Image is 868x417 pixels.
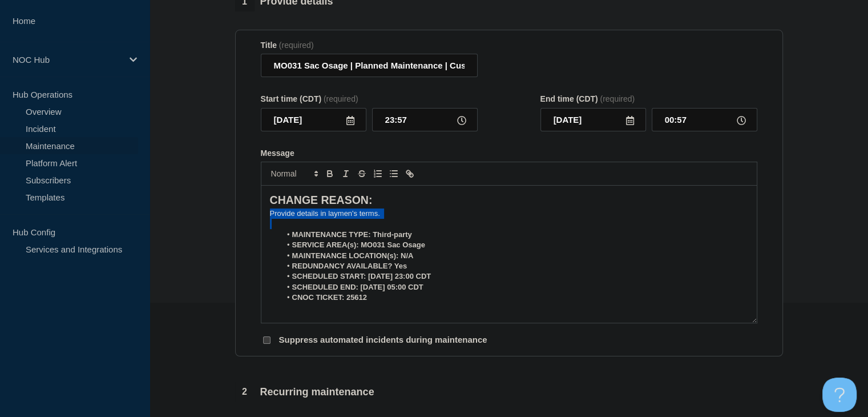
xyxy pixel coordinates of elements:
strong: CNOC TICKET: 25612 [292,293,367,302]
span: (required) [600,94,635,103]
iframe: Help Scout Beacon - Open [822,378,857,412]
strong: SERVICE AREA(s): MO031 Sac Osage [292,240,425,249]
div: End time (CDT) [540,94,757,103]
button: Toggle link [402,167,418,181]
input: HH:MM [372,108,478,131]
strong: MAINTENANCE TYPE: Third-party [292,230,412,239]
span: Font size [266,167,322,181]
strong: MAINTENANCE LOCATION(s): N/A [292,251,414,260]
div: Title [261,41,478,50]
strong: REDUNDANCY AVAILABLE? Yes [292,262,407,270]
input: HH:MM [652,108,757,131]
input: Suppress automated incidents during maintenance [263,336,271,344]
div: Message [261,186,757,323]
input: YYYY-MM-DD [540,108,646,131]
button: Toggle bold text [322,167,338,181]
button: Toggle ordered list [370,167,386,181]
strong: SCHEDULED START: [DATE] 23:00 CDT [292,272,431,280]
span: 2 [235,382,255,402]
span: (required) [279,41,314,50]
strong: SCHEDULED END: [DATE] 05:00 CDT [292,283,423,291]
div: Recurring maintenance [235,382,374,402]
input: Title [261,54,478,77]
span: (required) [324,94,358,103]
p: NOC Hub [13,55,122,65]
div: Start time (CDT) [261,94,478,103]
button: Toggle strikethrough text [354,167,370,181]
button: Toggle bulleted list [386,167,402,181]
button: Toggle italic text [338,167,354,181]
div: Message [261,149,757,158]
input: YYYY-MM-DD [261,108,366,131]
p: Suppress automated incidents during maintenance [279,335,487,346]
p: Provide details in laymen's terms. [270,209,748,219]
strong: CHANGE REASON: [270,194,373,206]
